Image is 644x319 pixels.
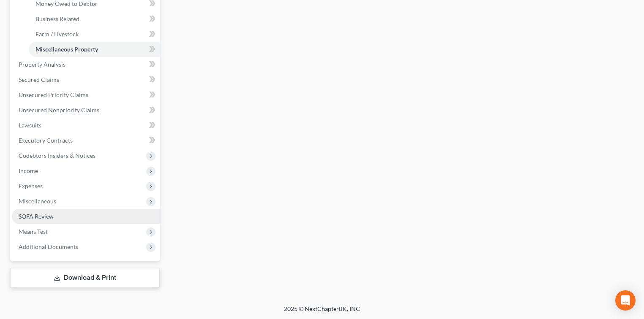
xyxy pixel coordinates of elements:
[19,197,56,205] span: Miscellaneous
[29,11,160,27] a: Business Related
[12,57,160,72] a: Property Analysis
[19,182,43,189] span: Expenses
[19,106,99,114] span: Unsecured Nonpriority Claims
[19,213,54,220] span: SOFA Review
[19,228,48,235] span: Means Test
[29,42,160,57] a: Miscellaneous Property
[19,76,59,83] span: Secured Claims
[12,133,160,148] a: Executory Contracts
[19,243,78,250] span: Additional Documents
[19,152,96,159] span: Codebtors Insiders & Notices
[12,209,160,224] a: SOFA Review
[615,290,636,311] div: Open Intercom Messenger
[10,268,160,288] a: Download & Print
[19,167,38,174] span: Income
[29,27,160,42] a: Farm / Livestock
[12,72,160,87] a: Secured Claims
[35,15,79,22] span: Business Related
[19,137,73,144] span: Executory Contracts
[19,91,88,98] span: Unsecured Priority Claims
[35,30,79,38] span: Farm / Livestock
[12,103,160,118] a: Unsecured Nonpriority Claims
[12,118,160,133] a: Lawsuits
[19,122,41,129] span: Lawsuits
[35,46,98,53] span: Miscellaneous Property
[12,87,160,103] a: Unsecured Priority Claims
[19,61,65,68] span: Property Analysis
